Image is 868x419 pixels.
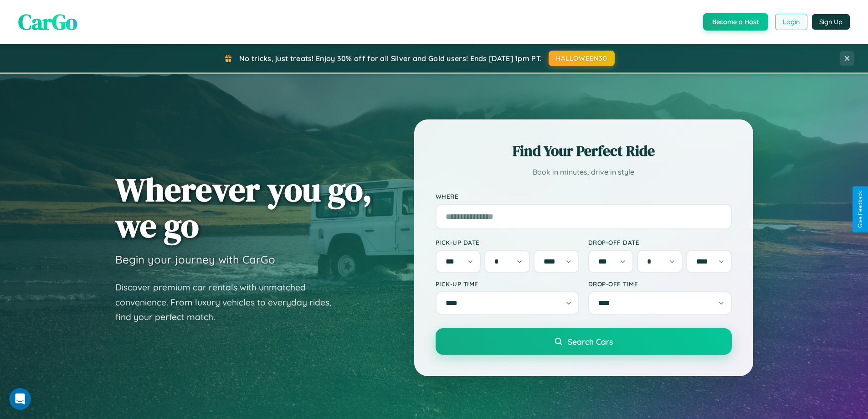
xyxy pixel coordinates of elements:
[115,171,372,243] h1: Wherever you go, we go
[436,166,732,179] p: Book in minutes, drive in style
[857,191,863,228] div: Give Feedback
[115,253,275,266] h3: Begin your journey with CarGo
[9,388,31,410] iframe: Intercom live chat
[436,141,732,161] h2: Find Your Perfect Ride
[588,280,732,288] label: Drop-off Time
[436,280,579,288] label: Pick-up Time
[549,51,615,66] button: HALLOWEEN30
[436,192,732,200] label: Where
[812,14,850,30] button: Sign Up
[436,238,579,246] label: Pick-up Date
[239,54,542,63] span: No tricks, just treats! Enjoy 30% off for all Silver and Gold users! Ends [DATE] 1pm PT.
[18,7,77,37] span: CarGo
[588,238,732,246] label: Drop-off Date
[568,336,613,347] span: Search Cars
[115,280,343,325] p: Discover premium car rentals with unmatched convenience. From luxury vehicles to everyday rides, ...
[775,14,807,30] button: Login
[703,13,768,31] button: Become a Host
[436,328,732,355] button: Search Cars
